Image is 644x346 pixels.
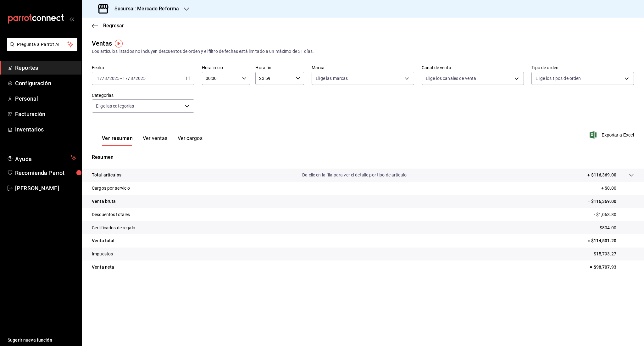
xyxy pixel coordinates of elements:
span: Pregunta a Parrot AI [17,41,68,48]
p: - $15,793.27 [591,251,634,257]
button: Pregunta a Parrot AI [7,38,77,51]
input: -- [122,76,128,81]
span: Facturación [15,110,76,118]
span: / [128,76,130,81]
span: Inventarios [15,125,76,134]
button: Ver resumen [102,135,133,146]
span: Elige las categorías [96,103,134,109]
p: Venta bruta [92,198,116,205]
p: - $804.00 [597,225,634,231]
span: / [107,76,109,81]
p: Venta neta [92,264,114,271]
input: -- [130,76,133,81]
div: navigation tabs [102,135,203,146]
label: Marca [312,65,414,70]
p: + $0.00 [601,185,634,192]
span: Configuración [15,79,76,87]
button: open_drawer_menu [69,16,74,21]
span: Reportes [15,64,76,72]
p: Total artículos [92,172,121,178]
span: / [133,76,135,81]
button: Exportar a Excel [591,131,634,139]
span: Personal [15,94,76,103]
p: - $1,063.80 [594,211,634,218]
p: Certificados de regalo [92,225,135,231]
span: Ayuda [15,154,68,162]
p: Descuentos totales [92,211,130,218]
input: -- [104,76,107,81]
input: -- [97,76,102,81]
span: Regresar [103,23,124,29]
p: = $116,369.00 [587,198,634,205]
label: Fecha [92,65,194,70]
label: Canal de venta [422,65,524,70]
p: = $98,707.93 [590,264,634,271]
p: = $114,501.20 [587,237,634,244]
span: Elige las marcas [316,75,348,81]
img: Tooltip marker [115,40,123,47]
span: Recomienda Parrot [15,169,76,177]
label: Tipo de orden [531,65,634,70]
label: Categorías [92,93,194,98]
p: Cargos por servicio [92,185,130,192]
p: Resumen [92,153,634,161]
p: Impuestos [92,251,113,257]
button: Regresar [92,23,124,29]
div: Ventas [92,39,112,48]
input: ---- [109,76,120,81]
span: Elige los canales de venta [426,75,476,81]
input: ---- [135,76,146,81]
p: Da clic en la fila para ver el detalle por tipo de artículo [302,172,407,178]
h3: Sucursal: Mercado Reforma [109,5,179,13]
a: Pregunta a Parrot AI [4,46,77,52]
span: Sugerir nueva función [8,337,76,343]
p: + $116,369.00 [587,172,616,178]
button: Ver ventas [143,135,168,146]
label: Hora fin [255,65,304,70]
span: [PERSON_NAME] [15,184,76,193]
p: Venta total [92,237,114,244]
button: Ver cargos [178,135,203,146]
span: / [102,76,104,81]
label: Hora inicio [202,65,251,70]
span: Elige los tipos de orden [536,75,581,81]
span: - [120,76,122,81]
div: Los artículos listados no incluyen descuentos de orden y el filtro de fechas está limitado a un m... [92,48,634,55]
